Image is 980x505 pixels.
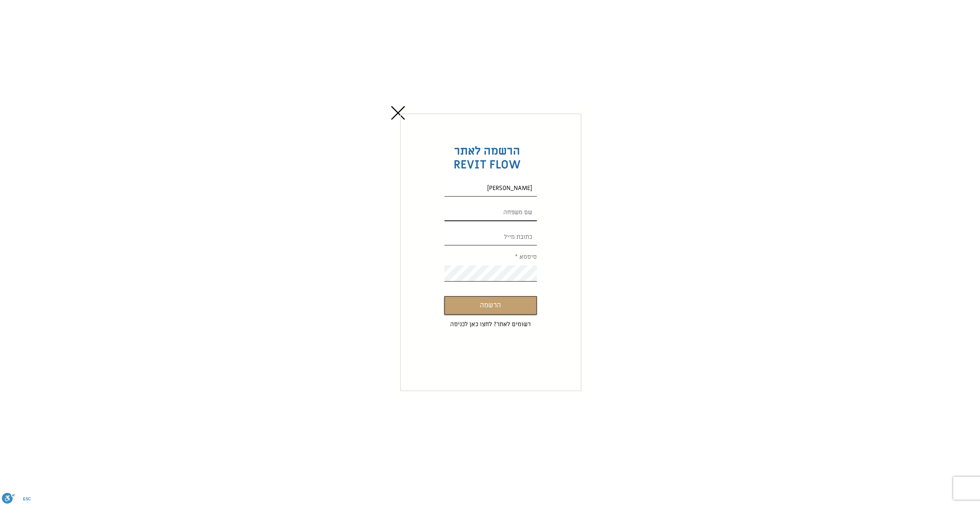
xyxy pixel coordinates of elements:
input: שם משפחה [444,205,537,221]
span: רשומים לאתר? לחצו כאן לכניסה [450,320,531,328]
input: שם פרטי [444,180,537,197]
span: הרשמה לאתר REVIT FLOW [454,143,521,172]
label: סיסמא [444,254,537,260]
input: כתובת מייל [444,229,537,245]
span: הרשמה [480,300,501,311]
button: הרשמה [444,296,537,315]
div: חזרה לאתר [391,106,405,120]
